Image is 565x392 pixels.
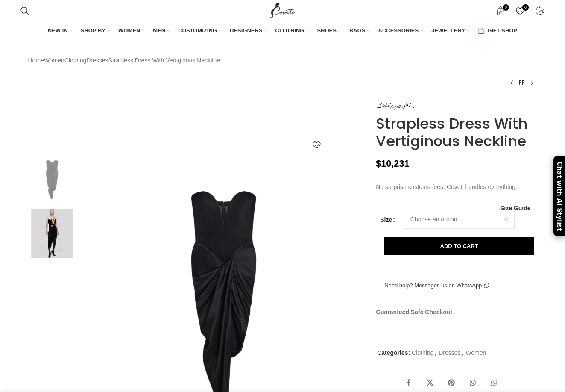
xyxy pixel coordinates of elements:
a: SHOP BY [81,22,110,40]
span: 0 [522,4,529,11]
a: Previous product [506,78,517,88]
span: ACCESSORIES [378,27,419,35]
img: guaranteed-safe-checkout-bordered.j [376,321,524,333]
img: Schiaparelli designer [26,317,78,367]
a: Dresses [86,56,108,65]
img: Schiaparelli [376,102,414,110]
span: Strapless Dress With Vertiginous Neckline [108,56,220,65]
span: , [462,348,463,357]
a: WOMEN [118,22,144,40]
a: Next product [527,78,537,88]
a: CUSTOMIZING [178,22,221,40]
a: GIFT SHOP [478,22,517,40]
img: Schiaparelli dress [26,209,78,259]
a: X social link [422,374,439,392]
span: CUSTOMIZING [178,27,217,35]
a: Search [16,2,33,19]
a: Clothing [64,56,86,65]
a: JEWELLERY [431,22,469,40]
span: $ [376,158,381,169]
strong: Guaranteed Safe Checkout [376,309,452,315]
a: 0 [512,2,529,19]
a: Clothing [412,349,433,356]
img: Schiaparelli gown [26,262,78,312]
a: Women [44,56,64,65]
nav: Breadcrumb [28,56,220,65]
h1: Strapless Dress With Vertiginous Neckline [376,115,537,150]
div: Main navigation [16,22,549,40]
a: Site logo [268,7,297,14]
span: DESIGNERS [230,27,263,35]
span: , [434,348,436,357]
a: CLOTHING [275,22,309,40]
span: CLOTHING [275,27,304,35]
img: GiftBag [478,28,484,34]
a: Dresses [439,349,460,356]
span: GIFT SHOP [487,27,517,35]
span: MEN [153,27,165,35]
a: Home [28,56,44,65]
span: 0 [503,4,509,11]
a: Pinterest social link [443,374,460,392]
button: Add to cart [384,237,534,255]
a: 0 [492,2,509,19]
span: WOMEN [118,27,140,35]
span: Categories: [377,349,410,356]
a: SHOES [317,22,341,40]
div: My Wishlist [512,2,529,19]
a: ACCESSORIES [378,22,423,40]
span: BAGS [349,27,366,35]
a: NEW IN [48,22,72,40]
span: JEWELLERY [431,27,465,35]
span: SHOP BY [81,27,105,35]
p: No surprise customs fees. Coveti handles everything. [376,182,537,192]
a: DESIGNERS [230,22,267,40]
a: BAGS [349,22,370,40]
a: Need help? Messages us on WhatsApp [376,277,497,295]
a: WhatsApp social link [464,374,481,392]
span: SHOES [317,27,337,35]
a: Women [465,349,486,356]
a: WhatsApp social link [486,374,503,392]
a: MEN [153,22,170,40]
label: Size [380,215,395,224]
a: Facebook social link [400,374,417,392]
bdi: 10,231 [376,158,409,169]
span: NEW IN [48,27,68,35]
